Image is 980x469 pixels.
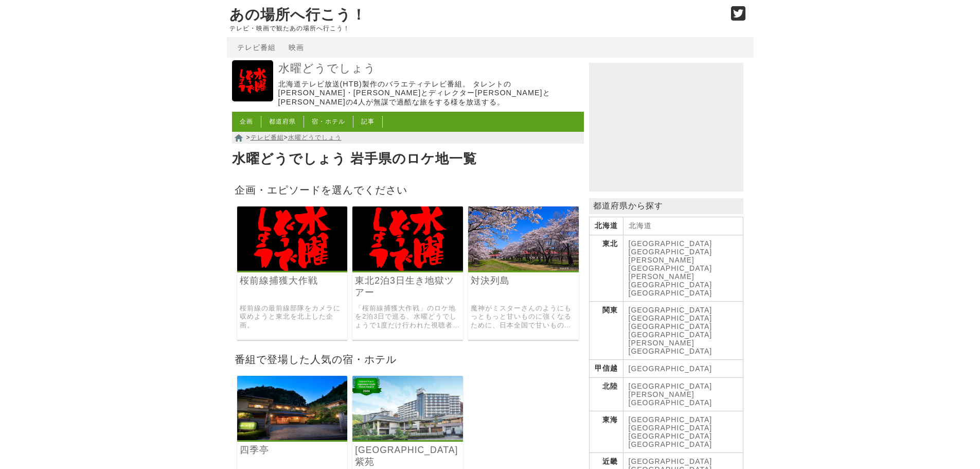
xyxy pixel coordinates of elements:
th: 甲信越 [589,360,623,378]
a: 四季亭 [237,433,348,442]
a: あの場所へ行こう！ [229,7,366,23]
a: [GEOGRAPHIC_DATA] [629,364,712,373]
a: [GEOGRAPHIC_DATA] [629,239,712,248]
a: [GEOGRAPHIC_DATA] [629,347,712,355]
a: [GEOGRAPHIC_DATA] [629,382,712,390]
a: [GEOGRAPHIC_DATA]紫苑 [355,444,460,468]
a: 都道府県 [269,118,296,125]
a: 企画 [240,118,253,125]
a: [PERSON_NAME][GEOGRAPHIC_DATA] [629,256,712,272]
a: 水曜どうでしょう 桜前線捕獲大作戦 [237,264,348,272]
h2: 番組で登場した人気の宿・ホテル [232,350,584,368]
a: つなぎ温泉 ホテル紫苑 [352,433,463,442]
a: [GEOGRAPHIC_DATA] [629,314,712,322]
a: 宿・ホテル [312,118,345,125]
img: 水曜どうでしょう [232,60,273,101]
h2: 企画・エピソードを選んでください [232,181,584,199]
a: [GEOGRAPHIC_DATA] [629,457,712,465]
a: 桜前線の最前線部隊をカメラに収めようと東北を北上した企画。 [240,304,345,330]
a: [GEOGRAPHIC_DATA] [629,331,712,339]
th: 関東 [589,302,623,360]
a: [GEOGRAPHIC_DATA] [629,289,712,297]
a: [GEOGRAPHIC_DATA] [629,415,712,424]
a: 映画 [289,43,304,51]
a: [GEOGRAPHIC_DATA] [629,440,712,448]
a: 水曜どうでしょう [288,134,342,141]
img: 四季亭 [237,376,348,440]
img: 水曜どうでしょう 東北2泊3日生き地獄ツアー [352,206,463,271]
p: テレビ・映画で観たあの場所へ行こう！ [229,25,720,32]
a: 水曜どうでしょう [278,61,581,76]
a: テレビ番組 [251,134,284,141]
a: [GEOGRAPHIC_DATA] [629,424,712,432]
a: Twitter (@go_thesights) [731,12,746,21]
h1: 水曜どうでしょう 岩手県のロケ地一覧 [232,148,584,170]
a: [GEOGRAPHIC_DATA] [629,322,712,331]
th: 東北 [589,235,623,302]
a: [PERSON_NAME] [629,339,694,347]
iframe: Advertisement [589,63,743,192]
a: [PERSON_NAME][GEOGRAPHIC_DATA] [629,390,712,407]
a: 「桜前線捕獲大作戦」のロケ地を2泊3日で巡る、水曜どうでしょうで1度だけ行われた視聴者参加型の旅行ツアーに、参加者にバレないように変装して同行して見守った旅。 [355,304,460,330]
a: 記事 [361,118,375,125]
a: テレビ番組 [237,43,276,51]
a: 水曜どうでしょう 東北2泊3日生き地獄ツアー [352,264,463,272]
img: 水曜どうでしょう 対決列島 〜the battle of sweets〜 [468,206,579,271]
a: 水曜どうでしょう 対決列島 〜the battle of sweets〜 [468,264,579,272]
a: 対決列島 [471,275,576,287]
a: [GEOGRAPHIC_DATA] [629,432,712,440]
a: [GEOGRAPHIC_DATA] [629,306,712,314]
a: 東北2泊3日生き地獄ツアー [355,275,460,299]
p: 北海道テレビ放送(HTB)製作のバラエティテレビ番組。 タレントの[PERSON_NAME]・[PERSON_NAME]とディレクター[PERSON_NAME]と[PERSON_NAME]の4人... [278,80,581,107]
th: 東海 [589,411,623,453]
a: 北海道 [629,221,652,230]
img: つなぎ温泉 ホテル紫苑 [352,376,463,440]
a: 桜前線捕獲大作戦 [240,275,345,287]
nav: > > [232,132,584,144]
th: 北海道 [589,217,623,235]
a: 魔神がミスターさんのようにもっともっと甘いものに強くなるために、日本全国で甘いもの対決を繰り広げた企画。 [471,304,576,330]
a: 水曜どうでしょう [232,94,273,103]
p: 都道府県から探す [589,198,743,214]
img: 水曜どうでしょう 桜前線捕獲大作戦 [237,206,348,271]
a: [PERSON_NAME][GEOGRAPHIC_DATA] [629,272,712,289]
a: 四季亭 [240,444,345,456]
th: 北陸 [589,378,623,411]
a: [GEOGRAPHIC_DATA] [629,248,712,256]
